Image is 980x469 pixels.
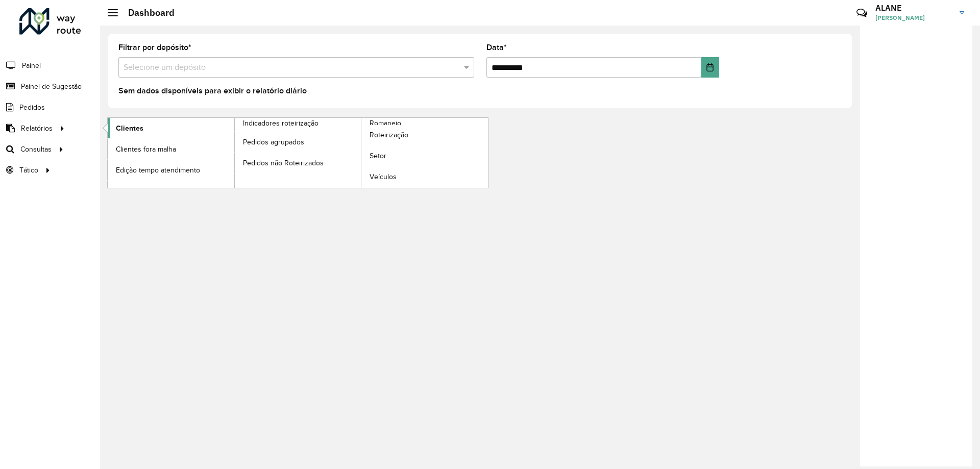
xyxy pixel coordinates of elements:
[21,123,53,134] span: Relatórios
[875,3,952,13] h3: ALANE
[116,123,143,134] span: Clientes
[235,132,361,152] a: Pedidos agrupados
[370,171,397,182] span: Veículos
[361,125,488,145] a: Roteirização
[875,13,952,22] span: [PERSON_NAME]
[19,102,45,113] span: Pedidos
[19,165,38,176] span: Tático
[243,137,304,147] span: Pedidos agrupados
[370,151,386,161] span: Setor
[118,85,307,97] label: Sem dados disponíveis para exibir o relatório diário
[108,160,234,180] a: Edição tempo atendimento
[108,118,234,138] a: Clientes
[701,57,719,78] button: Choose Date
[108,139,234,159] a: Clientes fora malha
[243,158,324,168] span: Pedidos não Roteirizados
[235,118,488,188] a: Romaneio
[243,118,318,129] span: Indicadores roteirização
[22,60,41,71] span: Painel
[370,130,408,140] span: Roteirização
[20,144,52,155] span: Consultas
[116,165,200,176] span: Edição tempo atendimento
[108,118,361,188] a: Indicadores roteirização
[118,7,175,18] h2: Dashboard
[118,41,191,54] label: Filtrar por depósito
[486,41,507,54] label: Data
[235,153,361,173] a: Pedidos não Roteirizados
[361,146,488,166] a: Setor
[851,2,873,24] a: Contato Rápido
[370,118,401,129] span: Romaneio
[116,144,176,155] span: Clientes fora malha
[21,81,82,92] span: Painel de Sugestão
[361,167,488,187] a: Veículos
